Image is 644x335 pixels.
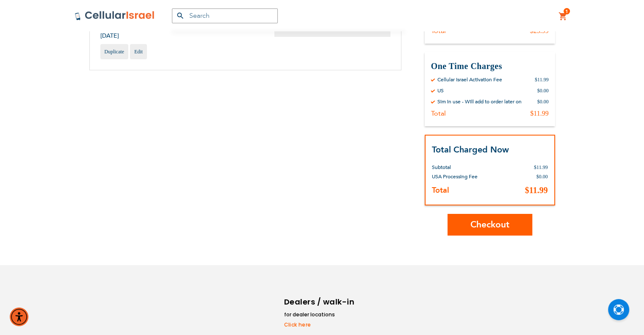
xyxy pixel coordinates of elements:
span: 1 [565,8,568,15]
div: Total [431,109,446,118]
div: US [437,87,444,94]
div: $11.99 [535,76,549,83]
div: Accessibility Menu [10,307,28,326]
span: Duplicate [105,49,124,55]
input: Search [172,8,278,23]
span: $11.99 [525,185,548,195]
img: Cellular Israel Logo [75,11,155,21]
div: $11.99 [530,109,548,118]
div: Sim in use - Will add to order later on [437,98,522,105]
span: USA Processing Fee [432,173,478,180]
th: Subtotal [432,156,509,172]
div: Cellular Israel Activation Fee [437,76,502,83]
div: $0.00 [537,87,549,94]
div: Total [431,27,446,35]
a: Edit [130,44,147,59]
li: for dealer locations [284,310,356,319]
h6: Dealers / walk-in [284,296,356,308]
span: [DATE] [100,32,124,40]
strong: Total [432,185,449,196]
a: Click here [284,321,356,329]
span: Edit [134,49,143,55]
a: 1 [558,11,568,22]
span: $11.99 [534,164,548,170]
button: Checkout [448,214,532,235]
strong: Total Charged Now [432,144,509,155]
div: $0.00 [537,98,549,105]
a: Duplicate [100,44,129,59]
span: $0.00 [536,174,548,180]
span: Checkout [470,219,509,231]
h3: One Time Charges [431,61,549,72]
